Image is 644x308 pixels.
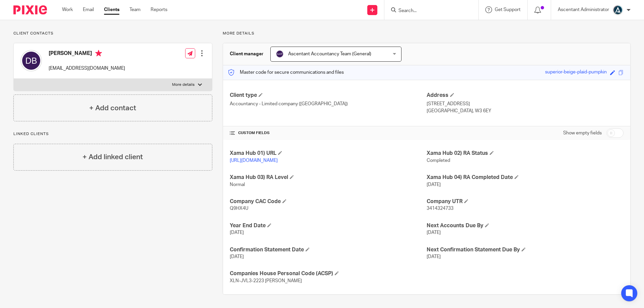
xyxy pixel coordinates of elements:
img: Pixie [13,5,47,14]
h4: [PERSON_NAME] [49,50,125,58]
p: Ascentant Administrator [558,6,609,13]
a: Work [62,6,73,13]
a: Reports [151,6,167,13]
span: Ascentant Accountancy Team (General) [288,52,371,56]
span: XLN-JVL3-2223 [PERSON_NAME] [230,279,302,283]
span: [DATE] [230,230,244,235]
p: [GEOGRAPHIC_DATA], W3 6EY [427,108,624,114]
h4: Company CAC Code [230,198,427,205]
a: [URL][DOMAIN_NAME] [230,158,278,163]
span: [DATE] [427,254,441,259]
h4: Address [427,92,624,99]
p: Linked clients [13,131,212,137]
h4: Confirmation Statement Date [230,246,427,253]
h4: Xama Hub 03) RA Level [230,174,427,181]
span: Completed [427,158,450,163]
input: Search [398,8,458,14]
h4: Next Confirmation Statement Due By [427,246,624,253]
h4: Xama Hub 02) RA Status [427,150,624,157]
p: [EMAIL_ADDRESS][DOMAIN_NAME] [49,65,125,72]
h4: Companies House Personal Code (ACSP) [230,270,427,277]
p: Client contacts [13,31,212,36]
h3: Client manager [230,51,264,57]
p: More details [223,31,631,36]
span: Get Support [495,7,521,12]
span: [DATE] [427,230,441,235]
h4: Xama Hub 01) URL [230,150,427,157]
h4: Xama Hub 04) RA Completed Date [427,174,624,181]
span: Normal [230,182,245,187]
img: svg%3E [20,50,42,71]
span: 3414324733 [427,206,453,211]
a: Clients [104,6,119,13]
h4: Client type [230,92,427,99]
label: Show empty fields [563,130,602,136]
p: Master code for secure communications and files [228,69,344,76]
p: [STREET_ADDRESS] [427,101,624,107]
h4: CUSTOM FIELDS [230,130,427,136]
p: Accountancy - Limited company ([GEOGRAPHIC_DATA]) [230,101,427,107]
h4: + Add linked client [83,152,143,162]
p: More details [172,82,195,87]
h4: Year End Date [230,222,427,229]
a: Team [129,6,141,13]
span: [DATE] [427,182,441,187]
img: Ascentant%20Round%20Only.png [612,5,623,15]
div: superior-beige-plaid-pumpkin [545,69,607,76]
span: [DATE] [230,254,244,259]
img: svg%3E [276,50,284,58]
a: Email [83,6,94,13]
h4: Next Accounts Due By [427,222,624,229]
span: Q9HX4U [230,206,248,211]
h4: Company UTR [427,198,624,205]
h4: + Add contact [89,103,136,113]
i: Primary [95,50,102,57]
